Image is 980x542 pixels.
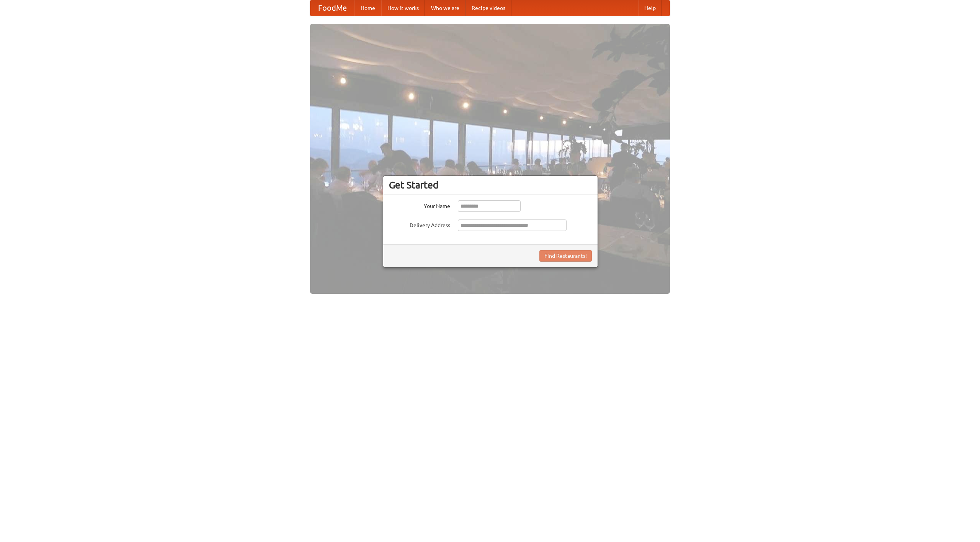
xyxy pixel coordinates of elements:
button: Find Restaurants! [539,250,592,262]
label: Your Name [389,200,450,210]
a: Help [638,0,662,16]
a: Who we are [425,0,465,16]
label: Delivery Address [389,219,450,229]
a: Home [354,0,381,16]
a: FoodMe [310,0,354,16]
a: How it works [381,0,425,16]
h3: Get Started [389,179,592,191]
a: Recipe videos [465,0,511,16]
